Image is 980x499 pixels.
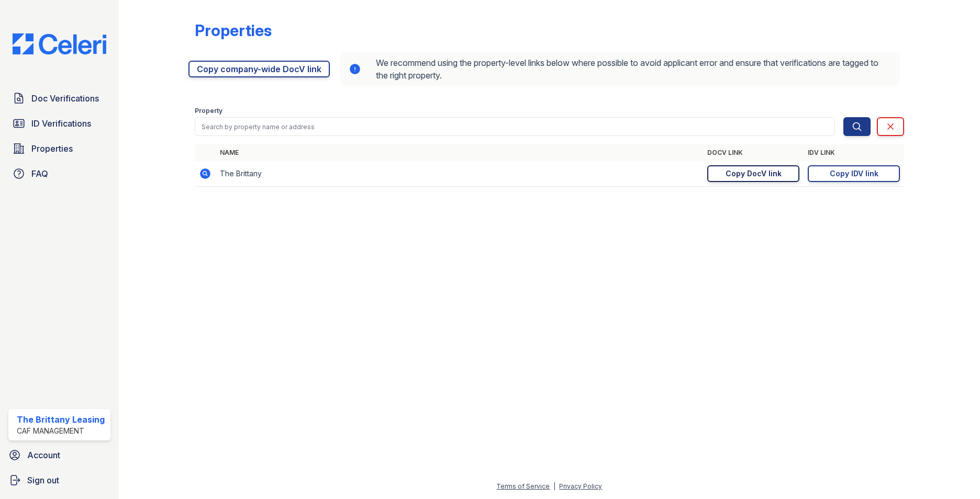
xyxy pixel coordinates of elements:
td: The Brittany [216,161,703,187]
div: We recommend using the property-level links below where possible to avoid applicant error and ens... [340,52,900,86]
a: Copy IDV link [808,165,900,182]
span: Doc Verifications [31,92,99,105]
span: Properties [31,142,73,155]
th: DocV Link [703,144,804,161]
label: Property [195,107,222,115]
div: Copy DocV link [726,168,782,179]
div: Copy IDV link [830,168,878,179]
img: CE_Logo_Blue-a8612792a0a2168367f1c8372b55b34899dd931a85d93a1a3d3e32e68fde9ad4.png [4,33,115,54]
a: Copy DocV link [707,165,799,182]
a: Sign out [4,470,115,491]
a: Doc Verifications [8,88,110,109]
div: Properties [195,21,272,40]
span: FAQ [31,167,48,180]
a: FAQ [8,163,110,184]
span: Account [27,449,60,461]
a: ID Verifications [8,113,110,134]
span: Sign out [27,474,59,486]
div: | [553,482,555,490]
a: Copy company-wide DocV link [188,61,330,77]
a: Properties [8,138,110,159]
a: Account [4,445,115,466]
a: Privacy Policy [559,482,602,490]
a: Terms of Service [496,482,550,490]
div: The Brittany Leasing [17,413,105,426]
th: IDV Link [804,144,904,161]
span: ID Verifications [31,117,91,130]
input: Search by property name or address [195,117,835,136]
div: CAF Management [17,426,105,436]
th: Name [216,144,703,161]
